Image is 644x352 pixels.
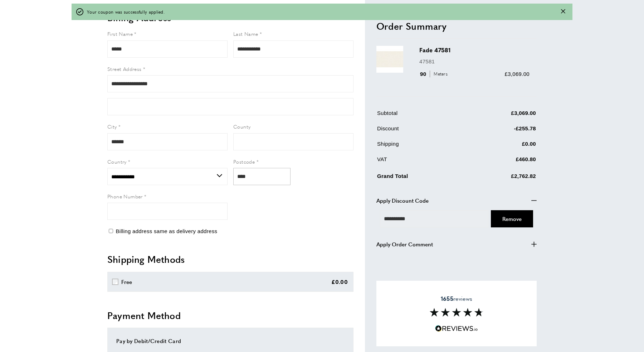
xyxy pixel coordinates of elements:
img: Reviews section [430,308,483,317]
span: Last Name [233,30,258,37]
td: £460.80 [465,155,536,169]
button: Close message [561,8,565,15]
p: 47581 [419,57,530,66]
span: reviews [441,295,472,302]
div: Pay by Debit/Credit Card [116,337,345,345]
span: Billing address same as delivery address [116,228,217,234]
td: VAT [377,155,465,169]
td: -£255.78 [465,124,536,138]
div: Free [121,278,132,286]
td: £0.00 [465,139,536,153]
img: Reviews.io 5 stars [435,325,478,332]
span: £3,069.00 [505,71,530,77]
span: County [233,123,250,130]
td: Shipping [377,139,465,153]
span: Meters [430,71,449,77]
h2: Shipping Methods [107,253,353,266]
span: Cancel Coupon [502,214,522,222]
input: Billing address same as delivery address [109,229,113,233]
span: Phone Number [107,193,143,200]
span: Your coupon was successfully applied. [87,8,165,15]
h2: Payment Method [107,309,353,322]
td: Discount [377,124,465,138]
span: Apply Order Comment [376,240,433,248]
td: £3,069.00 [465,109,536,122]
td: Subtotal [377,109,465,122]
span: City [107,123,117,130]
span: First Name [107,30,133,37]
h3: Fade 47581 [419,46,530,54]
img: Fade 47581 [376,46,403,73]
div: 90 [419,69,450,78]
button: Cancel Coupon [491,210,533,227]
span: Apply Discount Code [376,196,429,204]
h2: Order Summary [376,19,537,32]
span: Country [107,158,127,165]
span: Street Address [107,65,142,72]
strong: 1655 [441,294,453,302]
td: £2,762.82 [465,170,536,185]
td: Grand Total [377,170,465,185]
span: Postcode [233,158,255,165]
div: £0.00 [331,278,348,286]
